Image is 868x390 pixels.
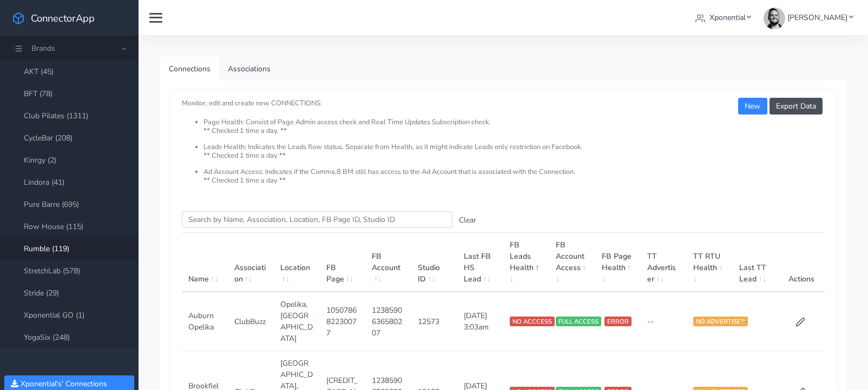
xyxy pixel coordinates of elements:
th: Last TT Lead [733,233,779,292]
td: Opelika,[GEOGRAPHIC_DATA] [274,292,320,351]
th: FB Page Health [595,233,641,292]
td: 12573 [411,292,457,351]
th: FB Account Access [549,233,595,292]
span: NO ADVERTISER [693,317,748,326]
li: Leads Health: Indicates the Leads flow status. Separate from Health, as it might indicate Leads o... [203,143,825,168]
button: Clear [452,212,483,228]
th: Name [182,233,228,292]
th: Last FB HS Lead [457,233,503,292]
th: FB Account [365,233,411,292]
a: Connections [160,57,219,81]
th: Association [228,233,274,292]
a: Xponential [691,8,755,28]
a: [PERSON_NAME] [759,8,857,28]
th: Location [274,233,320,292]
li: Ad Account Access: Indicates if the Comma,8 BM still has access to the Ad Account that is associa... [203,168,825,185]
span: ConnectorApp [31,11,95,25]
td: ClubBuzz [228,292,274,351]
span: ERROR [604,317,632,326]
th: Studio ID [411,233,457,292]
img: James Carr [764,8,785,29]
th: TT RTU Health [687,233,733,292]
span: Brands [31,43,55,53]
button: New [738,98,767,115]
td: 105078682230077 [320,292,366,351]
span: [PERSON_NAME] [787,12,847,23]
th: FB Leads Health [503,233,549,292]
td: -- [733,292,779,351]
span: NO ACCCESS [510,317,555,326]
td: Auburn Opelika [182,292,228,351]
input: enter text you want to search [182,211,452,228]
li: Page Health: Consist of Page Admin access check and Real Time Updates Subscription check. ** Chec... [203,118,825,143]
a: Associations [219,57,279,81]
span: FULL ACCESS [556,317,601,326]
small: Monitor, edit and create new CONNECTIONS: [182,90,825,185]
td: 1238590636580207 [365,292,411,351]
th: FB Page [320,233,366,292]
span: Xponential [709,12,746,23]
th: Actions [779,233,825,292]
button: Export Data [770,98,823,115]
td: -- [641,292,687,351]
td: [DATE] 3:03am [457,292,503,351]
th: TT Advertiser [641,233,687,292]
